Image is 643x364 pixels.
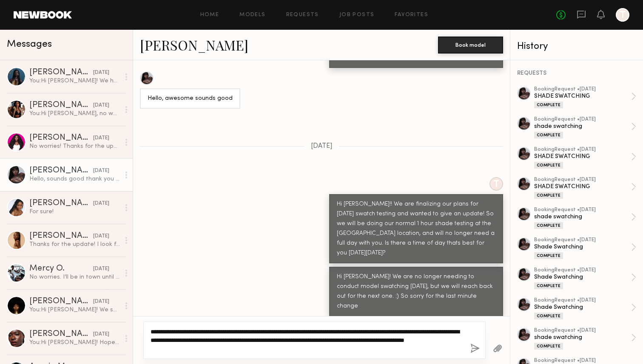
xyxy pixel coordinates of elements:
[534,333,631,341] div: shade swatching
[7,40,52,49] span: Messages
[534,268,636,289] a: bookingRequest •[DATE]Shade SwatchingComplete
[534,273,631,281] div: Shade Swatching
[438,37,503,54] button: Book model
[534,343,563,350] div: Complete
[93,200,109,208] div: [DATE]
[534,207,636,229] a: bookingRequest •[DATE]shade swatchingComplete
[534,298,636,319] a: bookingRequest •[DATE]Shade SwatchingComplete
[29,265,93,273] div: Mercy O.
[93,102,109,110] div: [DATE]
[29,208,120,216] div: For sure!
[140,36,248,54] a: [PERSON_NAME]
[29,297,93,306] div: [PERSON_NAME]
[339,12,375,18] a: Job Posts
[534,192,563,199] div: Complete
[534,282,563,289] div: Complete
[93,265,109,273] div: [DATE]
[534,87,631,92] div: booking Request • [DATE]
[29,166,93,175] div: [PERSON_NAME]
[534,358,631,364] div: booking Request • [DATE]
[29,101,93,110] div: [PERSON_NAME]
[148,94,233,104] div: Hello, awesome sounds good
[93,167,109,175] div: [DATE]
[534,117,631,122] div: booking Request • [DATE]
[517,71,636,76] div: REQUESTS
[29,68,93,77] div: [PERSON_NAME]
[534,213,631,221] div: shade swatching
[534,92,631,100] div: SHADE SWATCHING
[534,122,631,130] div: shade swatching
[29,330,93,339] div: [PERSON_NAME]
[534,298,631,303] div: booking Request • [DATE]
[534,252,563,259] div: Complete
[534,243,631,251] div: Shade Swatching
[616,8,629,22] a: T
[534,222,563,229] div: Complete
[239,12,265,18] a: Models
[311,143,333,150] span: [DATE]
[534,313,563,319] div: Complete
[534,303,631,311] div: Shade Swatching
[534,268,631,273] div: booking Request • [DATE]
[29,339,120,347] div: You: Hi [PERSON_NAME]! Hope you're doing well! We are planning for another swatch shoot [DATE][DA...
[534,152,631,161] div: SHADE SWATCHING
[534,177,636,199] a: bookingRequest •[DATE]SHADE SWATCHINGComplete
[534,87,636,108] a: bookingRequest •[DATE]SHADE SWATCHINGComplete
[438,41,503,48] a: Book model
[534,207,631,213] div: booking Request • [DATE]
[395,12,428,18] a: Favorites
[93,134,109,142] div: [DATE]
[29,175,120,183] div: Hello, sounds good thank you for letting me know
[286,12,319,18] a: Requests
[337,272,495,311] div: Hi [PERSON_NAME]! We are no longer needing to conduct model swatching [DATE], but we will reach b...
[29,232,93,240] div: [PERSON_NAME]
[29,77,120,85] div: You: Hi [PERSON_NAME]! We had to reschedule, so we will reach back out once we have a new date!
[29,273,120,281] div: No worries. I’ll be in town until the 26th
[534,328,636,350] a: bookingRequest •[DATE]shade swatchingComplete
[534,162,563,169] div: Complete
[93,69,109,77] div: [DATE]
[517,42,636,51] div: History
[534,237,631,243] div: booking Request • [DATE]
[534,147,631,152] div: booking Request • [DATE]
[534,147,636,169] a: bookingRequest •[DATE]SHADE SWATCHINGComplete
[534,132,563,138] div: Complete
[200,12,219,18] a: Home
[29,306,120,314] div: You: Hi [PERSON_NAME]! We spoke too soon, we are no longer needing to conduct model swatching [DA...
[534,328,631,333] div: booking Request • [DATE]
[29,134,93,142] div: [PERSON_NAME]
[337,200,495,258] div: Hi [PERSON_NAME]!! We are finalizing our plans for [DATE] swatch testing and wanted to give an up...
[534,237,636,259] a: bookingRequest •[DATE]Shade SwatchingComplete
[534,183,631,191] div: SHADE SWATCHING
[93,298,109,306] div: [DATE]
[93,330,109,339] div: [DATE]
[93,232,109,240] div: [DATE]
[534,102,563,108] div: Complete
[29,240,120,248] div: Thanks for the update! I look forward to hearing from you again 😊
[534,177,631,183] div: booking Request • [DATE]
[29,142,120,150] div: No worries! Thanks for the updates 🤎
[534,117,636,138] a: bookingRequest •[DATE]shade swatchingComplete
[29,199,93,208] div: [PERSON_NAME]
[29,110,120,118] div: You: Hi [PERSON_NAME], no worries! We will reach back out for the next one.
